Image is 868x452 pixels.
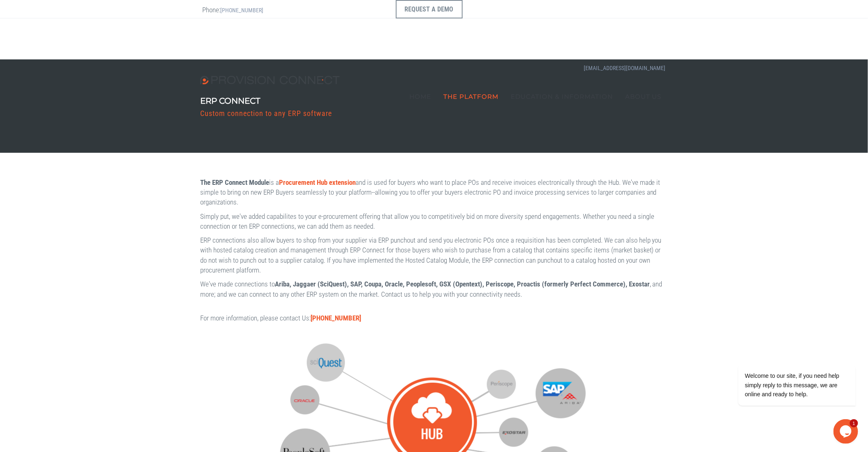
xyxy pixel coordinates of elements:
[311,314,361,322] a: [PHONE_NUMBER]
[200,279,668,299] p: We've made connections to , and more; and we can connect to any other ERP system on the market. C...
[200,76,344,84] img: Provision Connect
[275,280,650,288] strong: Ariba, Jaggaer (SciQuest), SAP, Coupa, Oracle, Peoplesoft, GSX (Opentext), Periscope, Proactis (f...
[200,211,668,232] p: Simply put, we've added capabilites to your e-procurement offering that allow you to competitivel...
[279,178,356,186] a: Procurement Hub extension
[220,7,263,14] a: [PHONE_NUMBER]
[505,76,619,117] a: Education & Information
[200,109,332,118] h3: Custom connection to any ERP software
[200,178,269,186] b: The ERP Connect Module
[200,313,668,323] p: For more information, please contact Us:
[619,76,668,117] a: About Us
[834,419,860,444] iframe: chat widget
[200,235,668,275] p: ERP connections also allow buyers to shop from your supplier via ERP punchout and send you electr...
[437,76,505,117] a: The Platform
[403,76,437,117] a: Home
[712,291,860,415] iframe: chat widget
[200,177,668,207] p: is a and is used for buyers who want to place POs and receive invoices electronically through the...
